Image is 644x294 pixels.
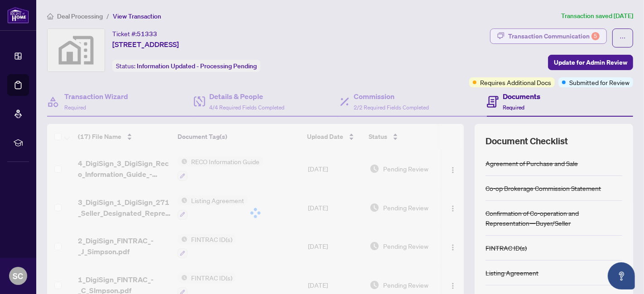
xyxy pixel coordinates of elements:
div: Co-op Brokerage Commission Statement [485,183,601,193]
img: logo [7,7,29,24]
div: Confirmation of Co-operation and Representation—Buyer/Seller [485,208,622,228]
span: ellipsis [620,35,626,41]
h4: Transaction Wizard [64,91,128,102]
span: Update for Admin Review [554,55,627,70]
span: Submitted for Review [569,77,630,87]
li: / [106,11,109,21]
span: home [47,13,53,19]
span: Document Checklist [485,135,568,147]
div: Listing Agreement [485,268,538,278]
div: FINTRAC ID(s) [485,243,527,253]
span: [STREET_ADDRESS] [112,39,179,50]
h4: Commission [354,91,429,102]
h4: Details & People [210,91,285,102]
span: Deal Processing [57,12,103,20]
img: svg%3e [48,29,105,71]
div: Status: [112,60,260,72]
span: Information Updated - Processing Pending [137,62,257,70]
span: 2/2 Required Fields Completed [354,104,429,111]
div: Agreement of Purchase and Sale [485,158,578,168]
button: Open asap [608,262,635,289]
span: 4/4 Required Fields Completed [210,104,285,111]
article: Transaction saved [DATE] [561,11,633,21]
h4: Documents [503,91,541,102]
button: Transaction Communication5 [490,28,607,44]
span: Required [64,104,86,111]
span: 51333 [137,30,157,38]
button: Update for Admin Review [548,55,633,70]
span: Requires Additional Docs [480,77,551,87]
div: 5 [591,32,600,40]
span: SC [13,270,24,282]
span: View Transaction [113,12,161,20]
div: Ticket #: [112,28,157,39]
span: Required [503,104,525,111]
div: Transaction Communication [508,29,600,43]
